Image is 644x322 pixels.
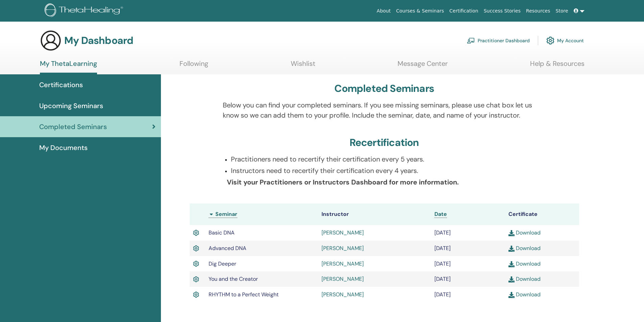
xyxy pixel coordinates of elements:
[431,225,505,241] td: [DATE]
[291,59,315,73] a: Wishlist
[467,33,530,48] a: Practitioner Dashboard
[209,245,246,252] span: Advanced DNA
[39,122,107,132] span: Completed Seminars
[447,5,481,17] a: Certification
[227,178,459,187] b: Visit your Practitioners or Instructors Dashboard for more information.
[318,203,431,225] th: Instructor
[223,100,546,120] p: Below you can find your completed seminars. If you see missing seminars, please use chat box let ...
[231,154,546,164] p: Practitioners need to recertify their certification every 5 years.
[546,33,584,48] a: My Account
[546,35,554,46] img: cog.svg
[398,59,448,73] a: Message Center
[231,166,546,176] p: Instructors need to recertify their certification every 4 years.
[481,5,523,17] a: Success Stories
[508,229,541,236] a: Download
[39,80,83,90] span: Certifications
[39,143,88,153] span: My Documents
[64,34,133,47] h3: My Dashboard
[431,256,505,272] td: [DATE]
[508,291,541,298] a: Download
[508,261,515,267] img: download.svg
[508,260,541,267] a: Download
[193,259,199,268] img: Active Certificate
[45,3,125,19] img: logo.png
[350,137,419,149] h3: Recertification
[334,82,434,95] h3: Completed Seminars
[393,5,447,17] a: Courses & Seminars
[193,244,199,253] img: Active Certificate
[321,245,364,252] a: [PERSON_NAME]
[321,291,364,298] a: [PERSON_NAME]
[553,5,571,17] a: Store
[209,275,258,282] span: You and the Creator
[39,101,103,111] span: Upcoming Seminars
[209,229,235,236] span: Basic DNA
[40,30,62,51] img: generic-user-icon.jpg
[530,59,585,73] a: Help & Resources
[523,5,553,17] a: Resources
[434,210,447,218] a: Date
[374,5,393,17] a: About
[321,275,364,282] a: [PERSON_NAME]
[209,260,236,267] span: Dig Deeper
[508,276,515,282] img: download.svg
[508,245,541,252] a: Download
[321,229,364,236] a: [PERSON_NAME]
[209,291,279,298] span: RHYTHM to a Perfect Weight
[193,228,199,237] img: Active Certificate
[467,38,475,44] img: chalkboard-teacher.svg
[508,275,541,282] a: Download
[40,59,97,74] a: My ThetaLearning
[505,203,579,225] th: Certificate
[321,260,364,267] a: [PERSON_NAME]
[431,241,505,256] td: [DATE]
[508,292,515,298] img: download.svg
[180,59,208,73] a: Following
[508,230,515,236] img: download.svg
[431,287,505,302] td: [DATE]
[193,290,199,299] img: Active Certificate
[508,246,515,252] img: download.svg
[193,275,199,284] img: Active Certificate
[431,271,505,287] td: [DATE]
